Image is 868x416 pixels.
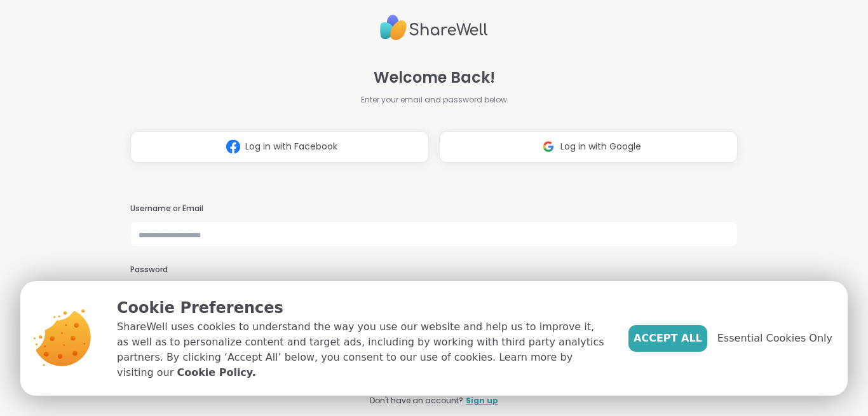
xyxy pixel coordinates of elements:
button: Accept All [628,325,707,352]
button: Log in with Google [439,131,738,163]
span: Accept All [634,331,702,346]
span: Enter your email and password below [361,94,507,106]
p: ShareWell uses cookies to understand the way you use our website and help us to improve it, as we... [117,319,608,380]
span: Log in with Facebook [245,140,337,153]
img: ShareWell Logomark [221,135,245,158]
a: Sign up [466,395,498,406]
span: Welcome Back! [374,66,495,89]
h3: Password [130,265,738,275]
button: Log in with Facebook [130,131,429,163]
span: Log in with Google [560,140,641,153]
img: ShareWell Logo [380,10,488,46]
a: Cookie Policy. [177,365,255,380]
span: Don't have an account? [370,395,463,406]
h3: Username or Email [130,204,738,214]
span: Essential Cookies Only [717,331,832,346]
img: ShareWell Logomark [536,135,560,158]
p: Cookie Preferences [117,296,608,319]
